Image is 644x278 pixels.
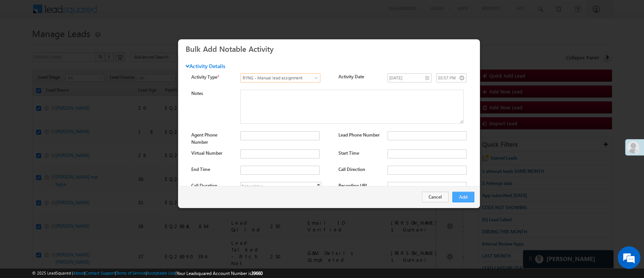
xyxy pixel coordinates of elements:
[186,42,477,55] h3: Bulk Add Notable Activity
[103,219,137,229] em: Start Chat
[10,70,138,212] textarea: Type your message and hit 'Enter'
[338,150,359,156] label: Start Time
[452,192,474,202] button: Add
[191,166,210,172] label: End Time
[338,73,380,80] label: Activity Date
[338,132,380,138] label: Lead Phone Number
[124,4,142,22] div: Minimize live chat window
[240,73,320,82] a: RYNG - Manual lead assignment
[240,182,264,191] div: Enter Value
[191,90,203,96] label: Notes
[191,150,222,156] label: Virtual Number
[147,270,175,275] a: Acceptable Use
[338,166,365,172] label: Call Direction
[191,73,233,81] label: Activity Type
[39,40,127,50] div: Chat with us now
[73,270,84,275] a: About
[422,192,449,202] button: Cancel
[241,75,312,81] span: RYNG - Manual lead assignment
[315,182,321,186] a: Increment
[85,270,115,275] a: Contact Support
[13,40,32,50] img: d_60004797649_company_0_60004797649
[186,63,225,70] span: Activity Details
[251,270,263,276] span: 39660
[116,270,146,275] a: Terms of Service
[177,270,263,276] span: Your Leadsquared Account Number is
[338,183,368,188] label: Recording URL
[32,270,263,277] span: © 2025 LeadSquared | | | | |
[191,132,217,145] label: Agent Phone Number
[191,183,217,188] label: Call Duration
